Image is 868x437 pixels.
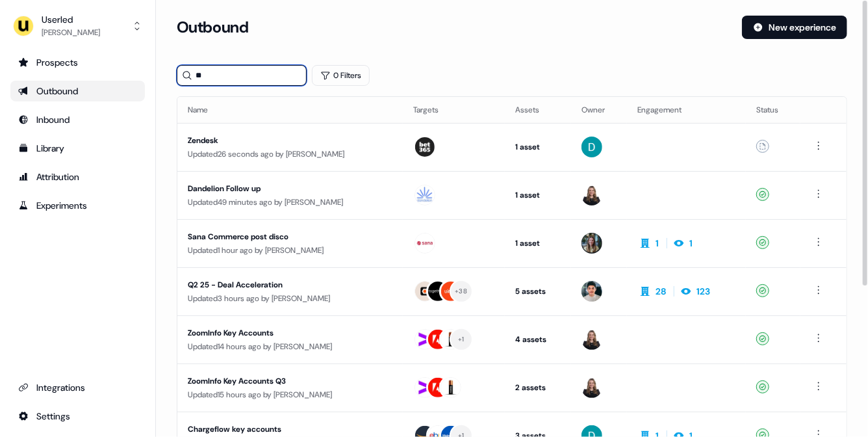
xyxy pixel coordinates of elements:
[188,388,392,401] div: Updated 15 hours ago by [PERSON_NAME]
[10,195,145,216] a: Go to experiments
[18,142,137,155] div: Library
[515,381,561,394] div: 2 assets
[515,237,561,250] div: 1 asset
[505,97,571,123] th: Assets
[515,285,561,298] div: 5 assets
[515,140,561,153] div: 1 asset
[10,52,145,73] a: Go to prospects
[581,233,602,254] img: Charlotte
[188,196,392,209] div: Updated 49 minutes ago by [PERSON_NAME]
[177,18,248,37] h3: Outbound
[581,281,602,302] img: Vincent
[18,410,137,423] div: Settings
[656,237,659,250] div: 1
[18,113,137,126] div: Inbound
[188,375,392,388] div: ZoomInfo Key Accounts Q3
[10,166,145,187] a: Go to attribution
[403,97,505,123] th: Targets
[515,333,561,346] div: 4 assets
[188,326,392,339] div: ZoomInfo Key Accounts
[458,334,465,345] div: + 1
[10,138,145,159] a: Go to templates
[10,109,145,130] a: Go to Inbound
[746,97,800,123] th: Status
[656,285,666,298] div: 28
[10,10,145,42] button: Userled[PERSON_NAME]
[581,329,602,350] img: Geneviève
[627,97,746,123] th: Engagement
[188,148,392,161] div: Updated 26 seconds ago by [PERSON_NAME]
[312,65,370,86] button: 0 Filters
[18,199,137,212] div: Experiments
[18,381,137,394] div: Integrations
[42,13,100,26] div: Userled
[18,170,137,183] div: Attribution
[18,85,137,98] div: Outbound
[42,26,100,39] div: [PERSON_NAME]
[515,189,561,202] div: 1 asset
[188,230,392,243] div: Sana Commerce post disco
[696,285,710,298] div: 123
[10,81,145,101] a: Go to outbound experience
[581,185,602,205] img: Geneviève
[10,406,145,427] a: Go to integrations
[742,16,847,39] button: New experience
[10,377,145,398] a: Go to integrations
[188,292,392,305] div: Updated 3 hours ago by [PERSON_NAME]
[188,423,392,436] div: Chargeflow key accounts
[581,137,602,157] img: David
[689,237,693,250] div: 1
[18,56,137,69] div: Prospects
[571,97,627,123] th: Owner
[188,244,392,257] div: Updated 1 hour ago by [PERSON_NAME]
[188,182,392,195] div: Dandelion Follow up
[188,278,392,291] div: Q2 25 - Deal Acceleration
[177,97,403,123] th: Name
[188,340,392,353] div: Updated 14 hours ago by [PERSON_NAME]
[455,285,467,297] div: + 38
[188,134,392,147] div: Zendesk
[581,377,602,398] img: Geneviève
